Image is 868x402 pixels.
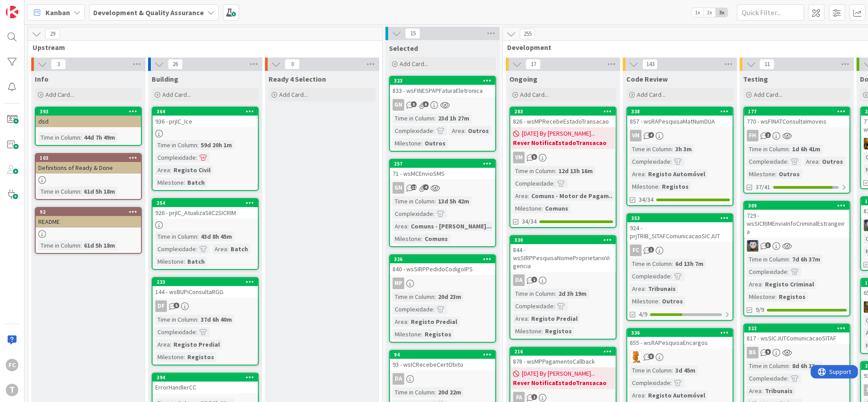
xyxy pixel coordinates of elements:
[639,310,647,319] span: 4/9
[509,235,616,340] a: 330844 - wsSIRPPesquisaNomeProprietarioVigenciaDATime in Column:2d 3h 19mComplexidade:Area:Regist...
[35,207,142,254] a: 92READMETime in Column:61d 5h 18m
[531,277,537,282] span: 1
[394,256,495,262] div: 326
[627,130,732,141] div: VM
[765,242,771,248] span: 3
[528,314,529,323] span: :
[528,191,529,201] span: :
[818,157,820,166] span: :
[35,153,142,200] a: 103Definitions of Ready & DoneTime in Column:61d 5h 18m
[82,186,117,196] div: 61d 5h 18m
[747,292,775,302] div: Milestone
[627,245,732,256] div: FC
[630,271,670,281] div: Complexidade
[38,186,80,196] div: Time in Column
[513,301,554,311] div: Complexidade
[436,113,471,123] div: 23d 1h 27m
[390,160,495,168] div: 257
[790,254,823,264] div: 7d 6h 37m
[673,365,698,375] div: 3d 45m
[513,289,555,298] div: Time in Column
[513,274,525,286] div: DA
[646,284,678,294] div: Tribunais
[513,178,554,188] div: Complexidade
[198,232,234,241] div: 43d 8h 45m
[630,296,658,306] div: Milestone
[36,216,141,228] div: README
[390,359,495,370] div: 93 - wsICRecebeCertObito
[556,289,589,298] div: 2d 3h 19m
[743,107,850,194] a: 177770 - wsFINATConsultaImoveisFHTime in Column:1d 6h 41mComplexidade:Area:OutrosMilestone:Outros...
[748,203,849,209] div: 309
[510,152,616,163] div: VM
[747,267,787,277] div: Complexidade
[93,8,204,17] b: Development & Quality Assurance
[184,257,185,266] span: :
[155,300,167,312] div: DF
[631,108,732,115] div: 338
[390,373,495,385] div: DA
[393,234,421,244] div: Milestone
[393,278,404,289] div: MP
[196,327,197,337] span: :
[197,232,198,241] span: :
[556,166,595,176] div: 12d 13h 16m
[744,347,849,358] div: BS
[744,130,849,141] div: FH
[393,126,433,136] div: Complexidade
[196,244,197,254] span: :
[744,324,849,332] div: 322
[672,144,673,154] span: :
[155,165,170,175] div: Area
[36,154,141,174] div: 103Definitions of Ready & Done
[174,303,179,308] span: 5
[645,169,646,179] span: :
[464,126,466,136] span: :
[170,340,171,349] span: :
[185,257,207,266] div: Batch
[554,301,555,311] span: :
[393,329,421,339] div: Milestone
[660,182,691,191] div: Registos
[630,259,672,269] div: Time in Column
[162,91,191,99] span: Add Card...
[789,144,790,154] span: :
[748,325,849,332] div: 322
[747,254,789,264] div: Time in Column
[777,169,802,179] div: Outros
[756,182,770,192] span: 37/41
[637,91,665,99] span: Add Card...
[820,157,845,166] div: Outros
[630,351,641,363] img: RL
[390,255,495,263] div: 326
[212,244,227,254] div: Area
[630,245,641,256] div: FC
[153,108,258,116] div: 364
[393,196,434,206] div: Time in Column
[744,202,849,237] div: 309729 - wsSICRIMEnviaInfoCriminalEstrangeira
[197,315,198,324] span: :
[744,202,849,210] div: 309
[513,152,525,163] div: VM
[38,133,80,142] div: Time in Column
[763,279,816,289] div: Registo Criminal
[155,352,184,362] div: Milestone
[744,324,849,344] div: 322817 - wsSICJUTComunicacaoSITAF
[658,182,660,191] span: :
[627,329,732,337] div: 336
[747,347,758,358] div: BS
[436,196,471,206] div: 13d 5h 42m
[645,284,646,294] span: :
[673,144,694,154] div: 3h 3m
[6,6,18,18] img: Visit kanbanzone.com
[185,352,216,362] div: Registos
[789,254,790,264] span: :
[153,199,258,207] div: 354
[197,140,198,150] span: :
[390,255,495,275] div: 326840 - wsSIRPPedidoCodigoIPS
[157,108,258,115] div: 364
[630,157,670,166] div: Complexidade
[466,126,491,136] div: Outros
[744,240,849,252] div: LS
[152,107,259,191] a: 364936 - prjIC_IceTime in Column:59d 20h 1mComplexidade:Area:Registo CivilMilestone:Batch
